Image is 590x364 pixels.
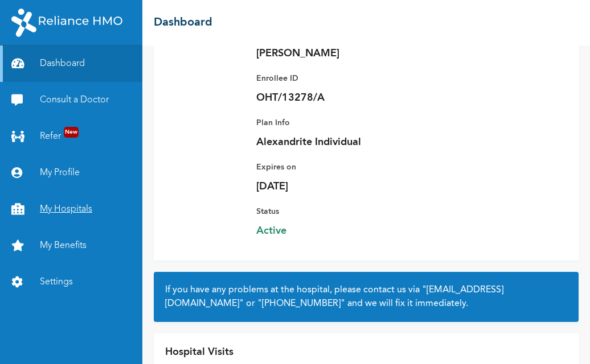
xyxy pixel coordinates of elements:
[154,14,212,31] h2: Dashboard
[256,135,416,149] p: Alexandrite Individual
[165,16,245,152] img: Enrollee
[256,91,416,105] p: OHT/13278/A
[64,127,79,138] span: New
[256,116,416,130] p: Plan Info
[256,47,416,60] p: [PERSON_NAME]
[256,205,416,218] p: Status
[256,72,416,85] p: Enrollee ID
[165,345,233,360] p: Hospital Visits
[165,283,567,311] h2: If you have any problems at the hospital, please contact us via or and we will fix it immediately.
[11,9,122,37] img: RelianceHMO's Logo
[256,180,416,193] p: [DATE]
[257,299,345,308] a: "[PHONE_NUMBER]"
[256,224,416,238] span: Active
[256,160,416,174] p: Expires on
